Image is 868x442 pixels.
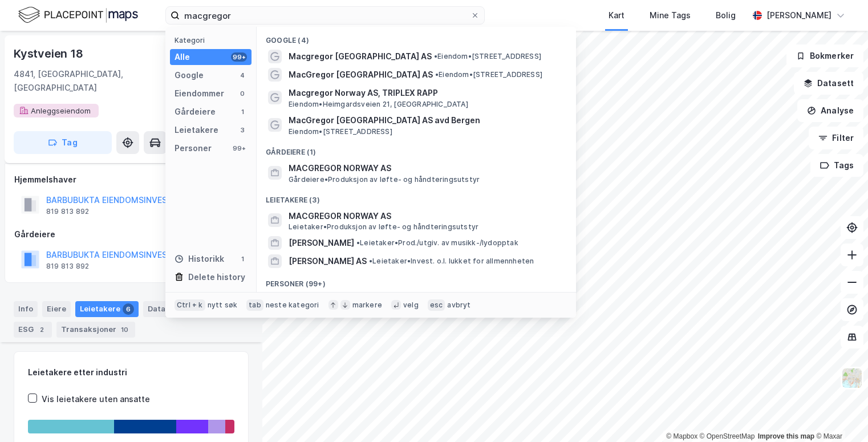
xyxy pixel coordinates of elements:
div: markere [352,301,382,310]
span: MacGregor [GEOGRAPHIC_DATA] AS avd Bergen [289,113,562,127]
div: 819 813 892 [46,262,89,271]
div: 819 813 892 [46,207,89,216]
div: Ctrl + k [175,299,205,311]
span: Eiendom • [STREET_ADDRESS] [435,70,542,79]
div: 99+ [231,52,247,62]
div: Hjemmelshaver [14,173,248,186]
div: [PERSON_NAME] [766,9,832,22]
span: • [435,70,439,79]
iframe: Chat Widget [811,387,868,442]
span: Leietaker • Prod./utgiv. av musikk-/lydopptak [356,238,518,248]
div: 2 [36,324,47,335]
div: 4841, [GEOGRAPHIC_DATA], [GEOGRAPHIC_DATA] [14,67,182,95]
button: Tags [810,154,863,177]
span: Macgregor Norway AS, TRIPLEX RAPP [289,86,562,100]
div: Google (4) [257,27,576,47]
div: Gårdeiere (1) [257,139,576,159]
div: ESG [14,322,52,338]
div: Gårdeiere [14,228,248,241]
div: Info [14,301,38,317]
button: Analyse [797,99,863,122]
span: [PERSON_NAME] [289,236,354,250]
span: • [356,238,360,247]
button: Filter [809,127,863,149]
img: logo.f888ab2527a4732fd821a326f86c7f29.svg [18,5,138,25]
button: Datasett [794,72,863,95]
div: 0 [238,89,247,98]
div: avbryt [447,301,470,310]
span: MACGREGOR NORWAY AS [289,209,562,223]
span: Gårdeiere • Produksjon av løfte- og håndteringsutstyr [289,175,480,184]
div: Kart [609,9,624,22]
div: Kystveien 18 [14,44,86,63]
div: Leietakere [75,301,139,317]
div: neste kategori [266,301,319,310]
div: esc [428,299,445,311]
div: Datasett [143,301,186,317]
a: Improve this map [758,432,814,440]
div: Mine Tags [650,9,691,22]
span: Eiendom • Heimgardsveien 21, [GEOGRAPHIC_DATA] [289,100,468,109]
div: 3 [238,125,247,135]
input: Søk på adresse, matrikkel, gårdeiere, leietakere eller personer [180,7,470,24]
div: Alle [175,50,190,64]
div: velg [403,301,419,310]
div: Eiendommer [175,87,224,100]
span: Leietaker • Produksjon av løfte- og håndteringsutstyr [289,222,478,232]
img: Z [841,367,863,389]
div: Leietakere [175,123,218,137]
span: Eiendom • [STREET_ADDRESS] [434,52,541,61]
div: 6 [123,303,134,315]
div: Leietakere etter industri [28,366,234,379]
div: 1 [238,107,247,116]
a: OpenStreetMap [700,432,755,440]
div: Bolig [716,9,736,22]
div: Eiere [42,301,71,317]
div: 99+ [231,144,247,153]
span: • [369,257,372,265]
div: Transaksjoner [56,322,135,338]
div: Kontrollprogram for chat [811,387,868,442]
div: Personer (99+) [257,270,576,291]
div: 1 [238,254,247,263]
div: 10 [119,324,131,335]
div: Personer [175,141,212,155]
div: Vis leietakere uten ansatte [42,392,150,406]
div: Google [175,68,204,82]
div: tab [246,299,263,311]
span: Eiendom • [STREET_ADDRESS] [289,127,392,136]
span: Leietaker • Invest. o.l. lukket for allmennheten [369,257,534,266]
div: Leietakere (3) [257,186,576,207]
span: [PERSON_NAME] AS [289,254,367,268]
span: • [434,52,437,60]
div: Kategori [175,36,252,44]
button: Bokmerker [786,44,863,67]
div: 4 [238,71,247,80]
span: Macgregor [GEOGRAPHIC_DATA] AS [289,50,432,63]
div: Gårdeiere [175,105,216,119]
span: MacGregor [GEOGRAPHIC_DATA] AS [289,68,433,82]
a: Mapbox [666,432,697,440]
span: MACGREGOR NORWAY AS [289,161,562,175]
div: Historikk [175,252,224,266]
div: Delete history [188,270,245,284]
button: Tag [14,131,112,154]
div: nytt søk [208,301,238,310]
